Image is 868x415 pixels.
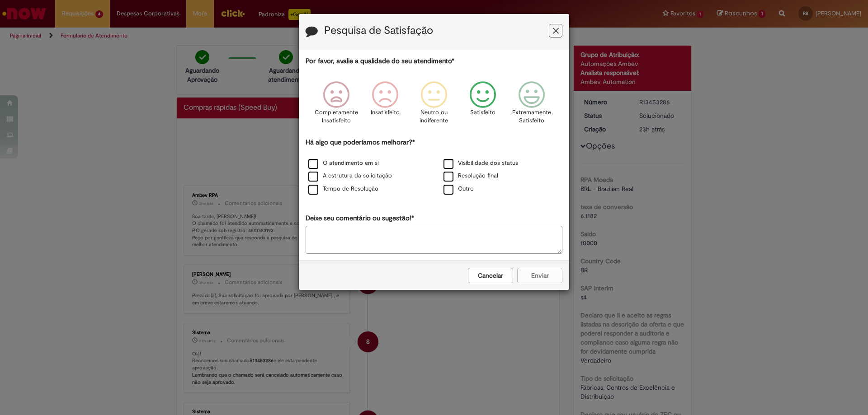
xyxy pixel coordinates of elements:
[418,108,450,125] p: Neutro ou indiferente
[512,108,551,125] p: Extremamente Satisfeito
[443,185,474,193] label: Outro
[443,172,498,180] label: Resolução final
[306,56,454,66] label: Por favor, avalie a qualidade do seu atendimento*
[306,138,562,196] div: Há algo que poderíamos melhorar?*
[308,159,379,168] label: O atendimento em si
[306,214,414,223] label: Deixe seu comentário ou sugestão!*
[371,108,400,117] p: Insatisfeito
[468,268,513,283] button: Cancelar
[443,159,518,168] label: Visibilidade dos status
[470,108,495,117] p: Satisfeito
[509,75,555,136] div: Extremamente Satisfeito
[308,185,378,193] label: Tempo de Resolução
[411,75,457,136] div: Neutro ou indiferente
[308,172,392,180] label: A estrutura da solicitação
[313,75,359,136] div: Completamente Insatisfeito
[324,25,433,37] label: Pesquisa de Satisfação
[315,108,358,125] p: Completamente Insatisfeito
[362,75,408,136] div: Insatisfeito
[460,75,506,136] div: Satisfeito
